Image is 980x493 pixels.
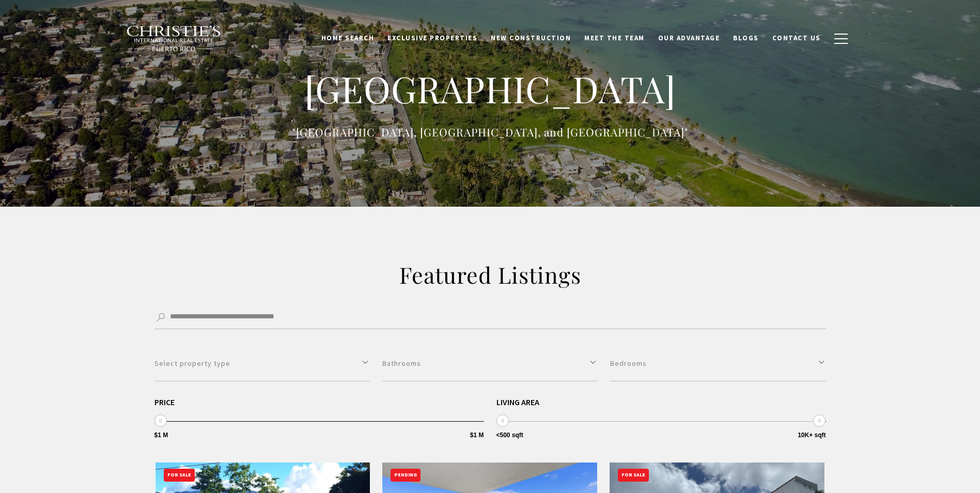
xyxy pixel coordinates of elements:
[284,66,697,112] h1: [GEOGRAPHIC_DATA]
[391,469,421,482] div: Pending
[126,25,222,52] img: Christie's International Real Estate black text logo
[610,346,826,381] button: Bedrooms
[658,34,720,42] span: Our Advantage
[491,34,571,42] span: New Construction
[733,34,759,42] span: Blogs
[618,469,649,482] div: For Sale
[726,28,766,48] a: Blogs
[382,346,598,381] button: Bathrooms
[154,346,370,381] button: Select property type
[772,34,821,42] span: Contact Us
[651,28,727,48] a: Our Advantage
[470,432,484,438] span: $1 M
[315,28,381,48] a: Home Search
[268,260,712,289] h2: Featured Listings
[496,432,523,438] span: <500 sqft
[164,469,195,482] div: For Sale
[387,34,477,42] span: Exclusive Properties
[154,432,168,438] span: $1 M
[381,28,484,48] a: Exclusive Properties
[484,28,578,48] a: New Construction
[284,124,697,141] p: "[GEOGRAPHIC_DATA], [GEOGRAPHIC_DATA], and [GEOGRAPHIC_DATA]"
[578,28,651,48] a: Meet the Team
[798,432,826,438] span: 10K+ sqft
